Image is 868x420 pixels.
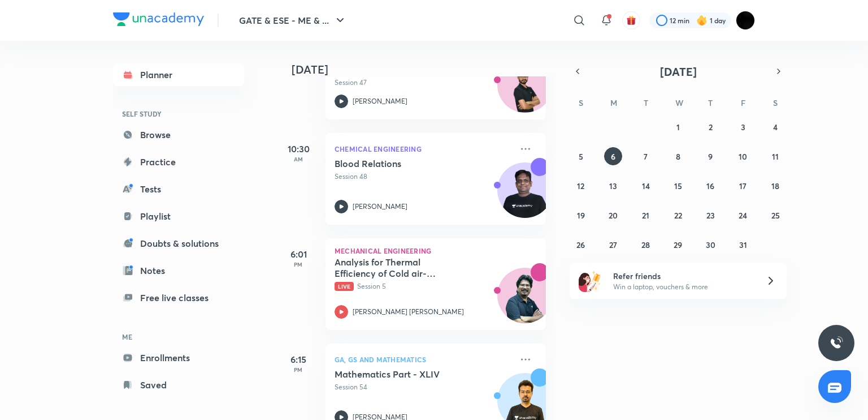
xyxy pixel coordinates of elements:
[335,172,512,182] p: Session 48
[674,181,682,191] abbr: October 15, 2025
[335,256,475,279] h5: Analysis for Thermal Efficiency of Cold air-standard Diesel – Cycle
[637,147,655,165] button: October 7, 2025
[276,366,321,373] p: PM
[741,97,745,108] abbr: Friday
[766,118,784,136] button: October 4, 2025
[674,239,682,250] abbr: October 29, 2025
[579,269,601,292] img: referral
[637,206,655,224] button: October 21, 2025
[739,239,747,250] abbr: October 31, 2025
[642,210,649,221] abbr: October 21, 2025
[734,206,752,224] button: October 24, 2025
[766,177,784,195] button: October 18, 2025
[669,206,687,224] button: October 22, 2025
[708,151,713,162] abbr: October 9, 2025
[276,142,321,156] h5: 10:30
[113,63,244,86] a: Planner
[766,147,784,165] button: October 11, 2025
[113,259,244,282] a: Notes
[706,210,715,221] abbr: October 23, 2025
[708,97,713,108] abbr: Thursday
[706,181,714,191] abbr: October 16, 2025
[772,151,779,162] abbr: October 11, 2025
[579,97,583,108] abbr: Sunday
[830,336,843,350] img: ttu
[701,147,719,165] button: October 9, 2025
[701,118,719,136] button: October 2, 2025
[292,63,557,76] h4: [DATE]
[739,151,747,162] abbr: October 10, 2025
[771,181,779,191] abbr: October 18, 2025
[113,178,244,200] a: Tests
[113,151,244,173] a: Practice
[604,206,622,224] button: October 20, 2025
[113,374,244,396] a: Saved
[113,12,204,29] a: Company Logo
[709,122,713,132] abbr: October 2, 2025
[113,232,244,255] a: Doubts & solutions
[353,96,407,106] p: [PERSON_NAME]
[577,210,585,221] abbr: October 19, 2025
[642,181,650,191] abbr: October 14, 2025
[644,97,648,108] abbr: Tuesday
[113,104,244,123] h6: SELF STUDY
[572,177,590,195] button: October 12, 2025
[572,147,590,165] button: October 5, 2025
[572,235,590,254] button: October 26, 2025
[674,210,682,221] abbr: October 22, 2025
[613,282,752,292] p: Win a laptop, vouchers & more
[734,118,752,136] button: October 3, 2025
[572,206,590,224] button: October 19, 2025
[498,274,552,328] img: Avatar
[675,97,683,108] abbr: Wednesday
[669,118,687,136] button: October 1, 2025
[498,63,552,118] img: Avatar
[676,122,680,132] abbr: October 1, 2025
[611,151,615,162] abbr: October 6, 2025
[637,235,655,254] button: October 28, 2025
[696,15,708,26] img: streak
[604,147,622,165] button: October 6, 2025
[576,239,585,250] abbr: October 26, 2025
[622,11,640,29] button: avatar
[660,64,697,79] span: [DATE]
[773,122,778,132] abbr: October 4, 2025
[701,206,719,224] button: October 23, 2025
[276,261,321,268] p: PM
[736,11,755,30] img: Tanuj Sharma
[113,346,244,369] a: Enrollments
[734,177,752,195] button: October 17, 2025
[604,235,622,254] button: October 27, 2025
[276,247,321,261] h5: 6:01
[335,368,475,380] h5: Mathematics Part - XLIV
[609,239,617,250] abbr: October 27, 2025
[577,181,584,191] abbr: October 12, 2025
[626,15,636,25] img: avatar
[113,12,204,26] img: Company Logo
[335,282,354,291] span: Live
[637,177,655,195] button: October 14, 2025
[113,205,244,228] a: Playlist
[734,235,752,254] button: October 31, 2025
[113,123,244,146] a: Browse
[610,97,617,108] abbr: Monday
[335,78,512,88] p: Session 47
[579,151,583,162] abbr: October 5, 2025
[613,270,752,282] h6: Refer friends
[701,235,719,254] button: October 30, 2025
[604,177,622,195] button: October 13, 2025
[335,142,512,156] p: Chemical Engineering
[644,151,648,162] abbr: October 7, 2025
[706,239,715,250] abbr: October 30, 2025
[771,210,780,221] abbr: October 25, 2025
[335,382,512,392] p: Session 54
[498,169,552,223] img: Avatar
[113,286,244,309] a: Free live classes
[739,181,747,191] abbr: October 17, 2025
[232,9,354,32] button: GATE & ESE - ME & ...
[701,177,719,195] button: October 16, 2025
[739,210,747,221] abbr: October 24, 2025
[335,158,475,169] h5: Blood Relations
[353,202,407,212] p: [PERSON_NAME]
[276,353,321,366] h5: 6:15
